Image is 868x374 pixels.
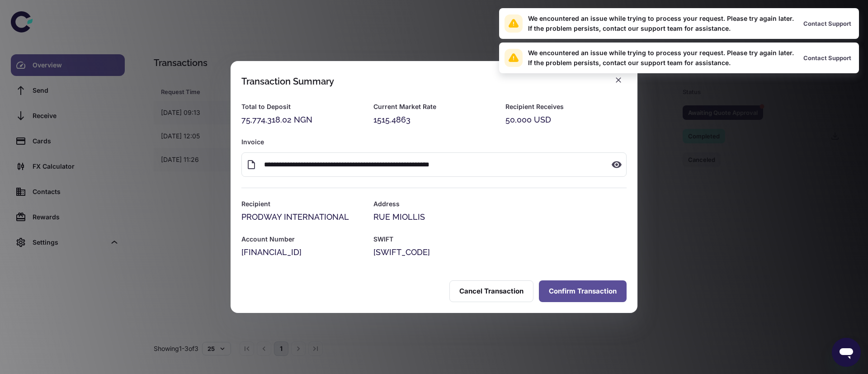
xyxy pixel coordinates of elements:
[241,211,363,223] div: PRODWAY INTERNATIONAL
[528,48,794,68] div: We encountered an issue while trying to process your request. Please try again later. If the prob...
[241,76,334,87] div: Transaction Summary
[373,234,627,244] h6: SWIFT
[241,137,627,147] h6: Invoice
[373,114,495,126] div: 1515.4863
[505,114,627,126] div: 50,000 USD
[801,51,854,65] button: Contact Support
[241,246,363,259] div: [FINANCIAL_ID]
[505,102,627,112] h6: Recipient Receives
[241,199,363,209] h6: Recipient
[539,280,627,302] button: Confirm Transaction
[241,114,363,126] div: 75,774,318.02 NGN
[449,280,533,302] button: Cancel Transaction
[832,338,861,367] iframe: Button to launch messaging window
[241,102,363,112] h6: Total to Deposit
[528,14,794,33] div: We encountered an issue while trying to process your request. Please try again later. If the prob...
[373,246,627,259] div: [SWIFT_CODE]
[373,199,627,209] h6: Address
[801,17,854,30] button: Contact Support
[373,211,627,223] div: RUE MIOLLIS
[241,234,363,244] h6: Account Number
[373,102,495,112] h6: Current Market Rate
